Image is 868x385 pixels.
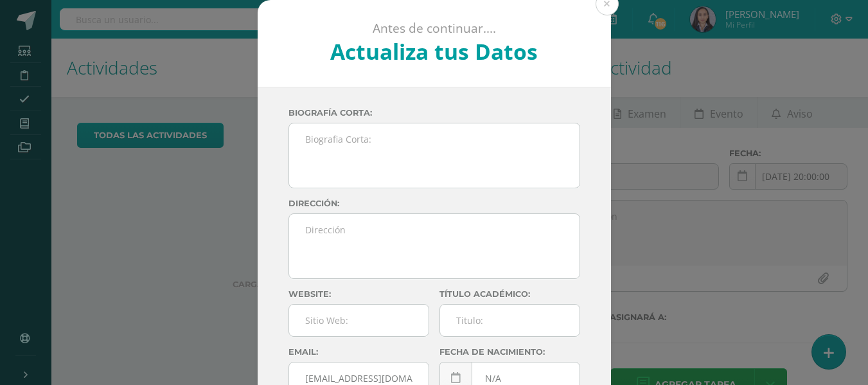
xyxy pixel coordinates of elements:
[288,347,429,357] label: Email:
[288,289,429,299] label: Website:
[288,199,580,208] label: Dirección:
[289,305,429,336] input: Sitio Web:
[439,289,580,299] label: Título académico:
[439,347,580,357] label: Fecha de nacimiento:
[292,21,576,37] p: Antes de continuar....
[440,305,580,336] input: Titulo:
[292,37,576,66] h2: Actualiza tus Datos
[288,108,580,118] label: Biografía corta:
